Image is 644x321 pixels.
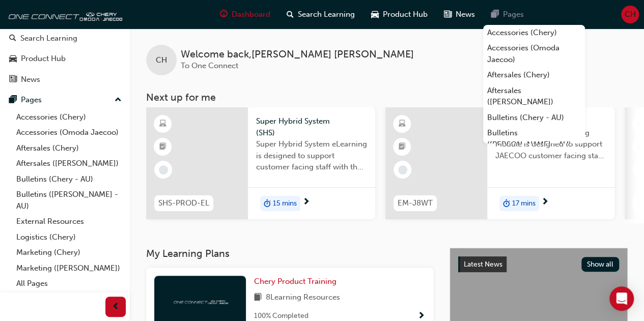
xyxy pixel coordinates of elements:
[159,140,166,154] span: booktick-icon
[12,229,126,245] a: Logistics (Chery)
[483,40,585,67] a: Accessories (Omoda Jaecoo)
[115,94,122,107] span: up-icon
[9,34,16,43] span: search-icon
[156,54,167,66] span: CH
[483,4,532,25] a: pages-iconPages
[503,9,524,20] span: Pages
[220,8,228,21] span: guage-icon
[464,260,502,269] span: Latest News
[232,9,270,20] span: Dashboard
[159,165,168,174] span: learningRecordVerb_NONE-icon
[4,70,126,89] a: News
[12,276,126,291] a: All Pages
[12,214,126,229] a: External Resources
[621,6,639,23] button: CH
[398,165,407,174] span: learningRecordVerb_NONE-icon
[298,9,355,20] span: Search Learning
[12,260,126,276] a: Marketing ([PERSON_NAME])
[146,248,433,259] h3: My Learning Plans
[399,140,406,154] span: booktick-icon
[4,29,126,48] a: Search Learning
[172,296,228,306] img: oneconnect
[483,83,585,110] a: Aftersales ([PERSON_NAME])
[5,4,122,24] img: oneconnect
[130,92,644,103] h3: Next up for me
[9,96,17,105] span: pages-icon
[21,74,40,85] div: News
[4,91,126,109] button: Pages
[12,245,126,260] a: Marketing (Chery)
[212,4,278,25] a: guage-iconDashboard
[9,75,17,84] span: news-icon
[12,187,126,214] a: Bulletins ([PERSON_NAME] - AU)
[399,118,406,131] span: learningResourceType_ELEARNING-icon
[9,54,17,64] span: car-icon
[625,9,636,20] span: CH
[483,67,585,83] a: Aftersales (Chery)
[456,9,475,20] span: News
[383,9,428,20] span: Product Hub
[266,291,340,304] span: 8 Learning Resources
[12,109,126,125] a: Accessories (Chery)
[385,107,614,219] a: EM-J8WTJ8 Walk-throughThe JAECOO J8 eLearning Module is designed to support JAECOO customer facin...
[541,198,549,207] span: next-icon
[159,118,166,131] span: learningResourceType_ELEARNING-icon
[436,4,483,25] a: news-iconNews
[278,4,363,25] a: search-iconSearch Learning
[503,197,510,210] span: duration-icon
[458,256,619,273] a: Latest NewsShow all
[181,49,414,61] span: Welcome back , [PERSON_NAME] [PERSON_NAME]
[491,8,499,21] span: pages-icon
[483,110,585,126] a: Bulletins (Chery - AU)
[20,33,77,44] div: Search Learning
[273,198,297,210] span: 15 mins
[287,8,294,21] span: search-icon
[256,138,367,173] span: Super Hybrid System eLearning is designed to support customer facing staff with the understanding...
[112,301,120,313] span: prev-icon
[483,125,585,152] a: Bulletins ([PERSON_NAME] - AU)
[581,257,620,272] button: Show all
[21,94,42,106] div: Pages
[609,286,634,311] div: Open Intercom Messenger
[363,4,436,25] a: car-iconProduct Hub
[264,197,271,210] span: duration-icon
[398,197,433,209] span: EM-J8WT
[12,140,126,156] a: Aftersales (Chery)
[495,127,606,162] span: The JAECOO J8 eLearning Module is designed to support JAECOO customer facing staff with the produ...
[512,198,536,210] span: 17 mins
[12,125,126,140] a: Accessories (Omoda Jaecoo)
[256,115,367,138] span: Super Hybrid System (SHS)
[21,53,66,65] div: Product Hub
[254,291,262,304] span: book-icon
[254,277,337,286] span: Chery Product Training
[417,312,425,321] span: Show Progress
[371,8,379,21] span: car-icon
[483,25,585,41] a: Accessories (Chery)
[181,61,238,70] span: To One Connect
[12,156,126,171] a: Aftersales ([PERSON_NAME])
[158,197,209,209] span: SHS-PROD-EL
[254,276,341,287] a: Chery Product Training
[444,8,452,21] span: news-icon
[4,49,126,68] a: Product Hub
[12,171,126,187] a: Bulletins (Chery - AU)
[146,107,375,219] a: SHS-PROD-ELSuper Hybrid System (SHS)Super Hybrid System eLearning is designed to support customer...
[302,198,310,207] span: next-icon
